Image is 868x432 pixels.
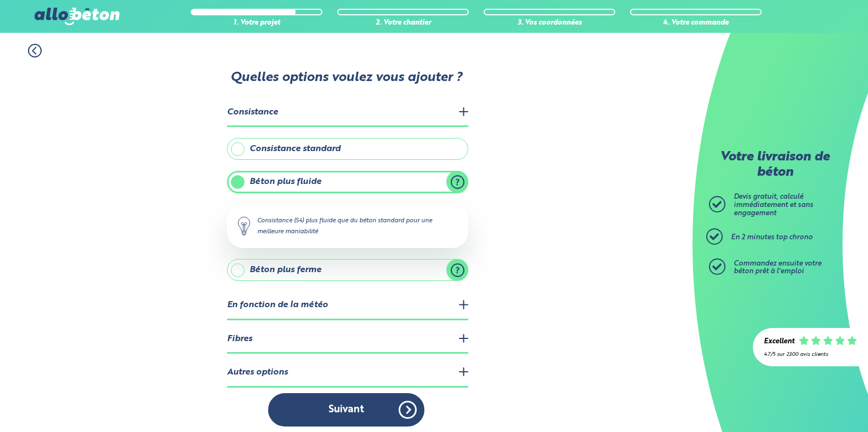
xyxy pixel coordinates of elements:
[484,19,615,27] div: 3. Vos coordonnées
[712,150,838,180] p: Votre livraison de béton
[764,338,795,346] div: Excellent
[731,234,813,241] span: En 2 minutes top chrono
[35,8,119,25] img: allobéton
[770,389,856,420] iframe: Help widget launcher
[191,19,322,27] div: 1. Votre projet
[227,359,468,387] legend: Autres options
[630,19,762,27] div: 4. Votre commande
[227,204,468,248] div: Consistance (S4) plus fluide que du béton standard pour une meilleure maniabilité
[734,193,813,216] span: Devis gratuit, calculé immédiatement et sans engagement
[227,138,468,160] label: Consistance standard
[226,71,467,86] p: Quelles options voulez vous ajouter ?
[227,99,468,127] legend: Consistance
[764,352,857,358] div: 4.7/5 sur 2300 avis clients
[227,171,468,193] label: Béton plus fluide
[227,292,468,320] legend: En fonction de la météo
[337,19,469,27] div: 2. Votre chantier
[268,393,424,427] button: Suivant
[227,326,468,354] legend: Fibres
[734,260,821,275] span: Commandez ensuite votre béton prêt à l'emploi
[227,259,468,281] label: Béton plus ferme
